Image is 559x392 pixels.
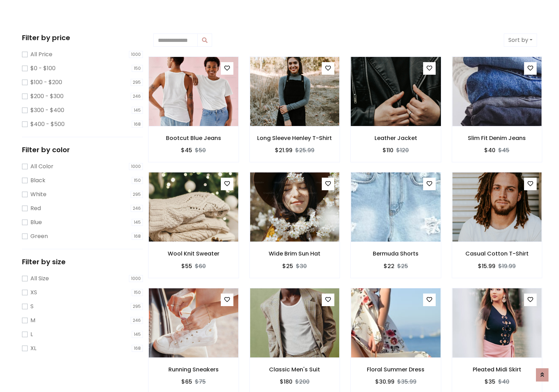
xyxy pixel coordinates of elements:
span: 1000 [129,163,143,170]
h6: Leather Jacket [351,135,441,141]
h5: Filter by color [22,146,143,154]
h6: $45 [181,147,192,154]
span: 150 [132,177,143,184]
span: 295 [131,191,143,198]
del: $75 [195,378,206,386]
h6: $55 [181,263,192,269]
h6: Casual Cotton T-Shirt [452,250,542,257]
del: $25.99 [295,146,314,154]
h6: $35 [485,378,495,385]
h6: $22 [384,263,394,269]
del: $45 [498,146,509,154]
label: $300 - $400 [30,106,64,114]
span: 145 [132,331,143,338]
h6: Wool Knit Sweater [148,250,239,257]
del: $60 [195,262,206,270]
span: 168 [132,345,143,352]
span: 1000 [129,275,143,282]
h6: $25 [282,263,293,269]
h6: Long Sleeve Henley T-Shirt [250,135,340,141]
label: $200 - $300 [30,92,64,101]
span: 246 [131,317,143,324]
label: $400 - $500 [30,120,65,128]
del: $30 [296,262,307,270]
label: All Size [30,274,49,283]
label: White [30,190,46,199]
button: Sort by [504,34,537,47]
span: 1000 [129,51,143,58]
span: 246 [131,205,143,212]
span: 168 [132,121,143,128]
label: All Price [30,50,52,59]
h6: $110 [383,147,393,154]
h6: $40 [484,147,495,154]
label: XS [30,288,37,297]
label: S [30,302,34,311]
h6: Classic Men's Suit [250,366,340,373]
del: $200 [295,378,310,386]
label: Green [30,232,48,241]
h5: Filter by size [22,258,143,266]
label: Blue [30,218,42,227]
span: 246 [131,93,143,100]
h6: Floral Summer Dress [351,366,441,373]
label: $0 - $100 [30,64,56,73]
span: 295 [131,303,143,310]
h6: Wide Brim Sun Hat [250,250,340,257]
h6: $180 [280,378,292,385]
h6: Pleated Midi Skirt [452,366,542,373]
span: 150 [132,65,143,72]
del: $50 [195,146,206,154]
del: $120 [396,146,409,154]
del: $25 [397,262,408,270]
span: 295 [131,79,143,86]
span: 168 [132,233,143,240]
label: $100 - $200 [30,78,62,87]
del: $19.99 [498,262,516,270]
label: Red [30,204,41,213]
label: M [30,316,35,325]
label: All Color [30,162,53,171]
del: $35.99 [397,378,416,386]
h6: Running Sneakers [148,366,239,373]
label: Black [30,176,45,185]
h6: $65 [181,378,192,385]
span: 145 [132,107,143,114]
label: XL [30,344,36,353]
h5: Filter by price [22,34,143,42]
h6: Bermuda Shorts [351,250,441,257]
h6: Bootcut Blue Jeans [148,135,239,141]
h6: $15.99 [478,263,495,269]
h6: $30.99 [375,378,394,385]
del: $40 [498,378,509,386]
span: 145 [132,219,143,226]
h6: $21.99 [275,147,292,154]
label: L [30,330,33,339]
h6: Slim Fit Denim Jeans [452,135,542,141]
span: 150 [132,289,143,296]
